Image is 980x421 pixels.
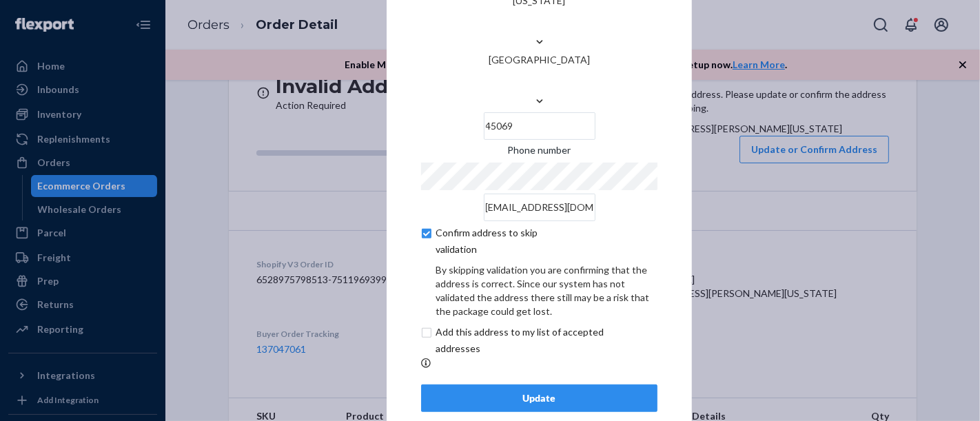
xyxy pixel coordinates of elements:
div: Update [433,391,646,405]
input: [US_STATE] [539,8,540,35]
div: [GEOGRAPHIC_DATA] [421,53,657,67]
span: Phone number [508,143,571,163]
input: [GEOGRAPHIC_DATA] [539,67,540,94]
input: ZIP Code [484,112,595,140]
button: Update [421,384,657,412]
div: By skipping validation you are confirming that the address is correct. Since our system has not v... [436,263,657,318]
input: Email (Only Required for International) [484,194,595,221]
